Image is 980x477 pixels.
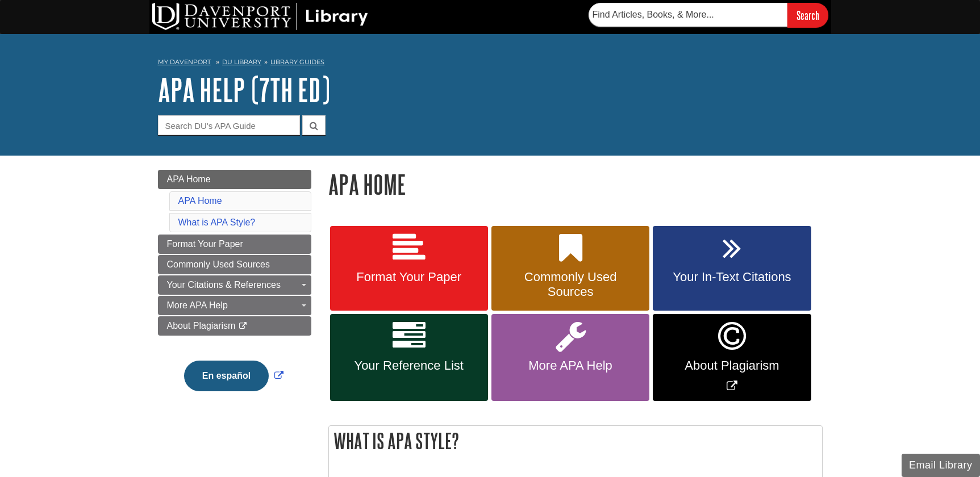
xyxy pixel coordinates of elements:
[500,358,641,373] span: More APA Help
[653,226,811,311] a: Your In-Text Citations
[787,3,828,27] input: Search
[661,358,802,373] span: About Plagiarism
[158,72,330,107] a: APA Help (7th Ed)
[178,217,256,227] a: What is APA Style?
[158,57,211,67] a: My Davenport
[167,280,281,290] span: Your Citations & References
[491,314,649,401] a: More APA Help
[184,361,269,391] button: En español
[167,174,211,184] span: APA Home
[178,196,222,206] a: APA Home
[152,3,368,30] img: DU Library
[339,358,479,373] span: Your Reference List
[653,314,811,401] a: Link opens in new window
[661,270,802,284] span: Your In-Text Citations
[167,260,270,269] span: Commonly Used Sources
[902,454,980,477] button: Email Library
[158,275,311,295] a: Your Citations & References
[158,170,311,411] div: Guide Page Menu
[158,170,311,189] a: APA Home
[328,170,823,199] h1: APA Home
[329,426,822,456] h2: What is APA Style?
[158,296,311,315] a: More APA Help
[158,55,823,73] nav: breadcrumb
[222,58,261,66] a: DU Library
[270,58,324,66] a: Library Guides
[491,226,649,311] a: Commonly Used Sources
[167,239,243,249] span: Format Your Paper
[330,226,488,311] a: Format Your Paper
[181,371,286,380] a: Link opens in new window
[589,3,787,27] input: Find Articles, Books, & More...
[500,270,641,299] span: Commonly Used Sources
[158,235,311,254] a: Format Your Paper
[158,316,311,336] a: About Plagiarism
[158,115,300,135] input: Search DU's APA Guide
[158,255,311,274] a: Commonly Used Sources
[238,323,248,330] i: This link opens in a new window
[589,3,828,27] form: Searches DU Library's articles, books, and more
[167,321,236,330] span: About Plagiarism
[339,270,479,284] span: Format Your Paper
[330,314,488,401] a: Your Reference List
[167,300,228,310] span: More APA Help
